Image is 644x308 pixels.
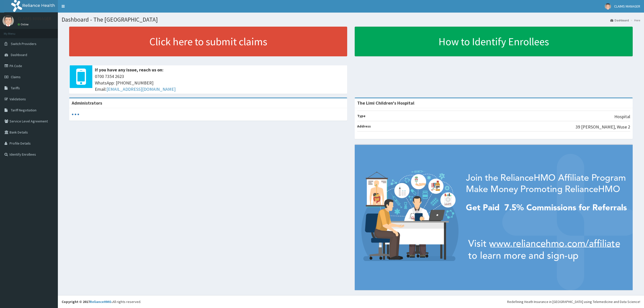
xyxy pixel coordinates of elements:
strong: The Limi Children's Hospital [357,100,414,106]
p: 39 [PERSON_NAME], Wuse 2 [576,124,630,130]
img: provider-team-banner.png [355,145,633,290]
a: RelianceHMO [90,299,111,304]
span: Claims [11,75,21,79]
img: User Image [3,15,14,26]
p: CLAIMS MANAGER [18,16,51,21]
svg: audio-loading [72,111,79,118]
span: CLAIMS MANAGER [614,4,640,9]
footer: All rights reserved. [58,295,644,308]
p: Hospital [614,113,630,120]
span: 0700 7354 2623 WhatsApp: [PHONE_NUMBER] Email: [95,73,345,93]
span: Tariffs [11,86,20,90]
h1: Dashboard - The [GEOGRAPHIC_DATA] [62,16,640,23]
b: Address [357,124,371,128]
div: Redefining Heath Insurance in [GEOGRAPHIC_DATA] using Telemedicine and Data Science! [507,299,640,304]
img: User Image [605,3,611,10]
a: [EMAIL_ADDRESS][DOMAIN_NAME] [106,86,176,92]
b: Type [357,114,366,118]
li: Here [629,18,640,22]
span: Dashboard [11,53,27,57]
b: If you have any issue, reach us on: [95,67,164,73]
b: Administrators [72,100,102,106]
a: Click here to submit claims [69,27,347,56]
span: Tariff Negotiation [11,108,36,112]
a: Dashboard [610,18,629,22]
a: How to Identify Enrollees [355,27,633,56]
span: Switch Providers [11,41,36,46]
strong: Copyright © 2017 . [62,299,112,304]
a: Online [18,23,30,26]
